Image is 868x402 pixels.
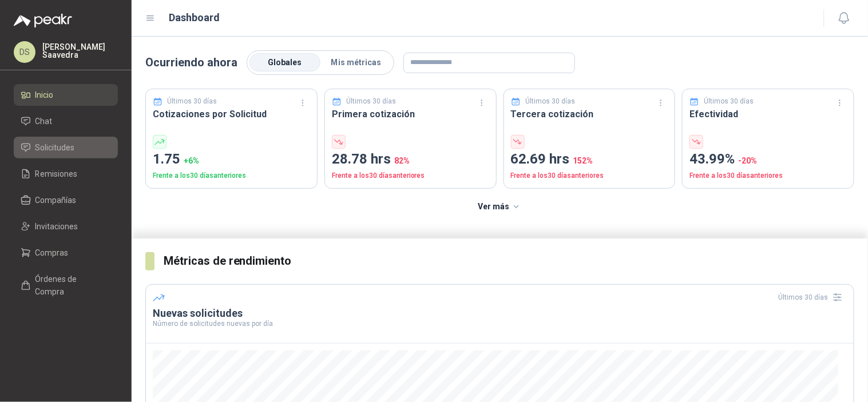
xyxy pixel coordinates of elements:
[332,170,489,181] p: Frente a los 30 días anteriores
[153,170,310,181] p: Frente a los 30 días anteriores
[153,107,310,121] h3: Cotizaciones por Solicitud
[704,96,754,107] p: Últimos 30 días
[268,58,302,67] span: Globales
[738,156,757,165] span: -20 %
[779,288,847,307] div: Últimos 30 días
[471,196,528,218] button: Ver más
[689,170,847,181] p: Frente a los 30 días anteriores
[153,149,310,170] p: 1.75
[184,156,199,165] span: + 6 %
[14,163,118,185] a: Remisiones
[14,14,72,27] img: Logo peakr
[14,216,118,237] a: Invitaciones
[35,168,78,180] span: Remisiones
[14,137,118,158] a: Solicitudes
[14,242,118,264] a: Compras
[332,107,489,121] h3: Primera cotización
[331,58,381,67] span: Mis métricas
[525,96,575,107] p: Últimos 30 días
[35,89,54,101] span: Inicio
[332,149,489,170] p: 28.78 hrs
[35,141,75,154] span: Solicitudes
[689,149,847,170] p: 43.99%
[35,220,78,233] span: Invitaciones
[346,96,396,107] p: Últimos 30 días
[14,189,118,211] a: Compañías
[689,107,847,121] h3: Efectividad
[14,41,35,63] div: DS
[573,156,593,165] span: 152 %
[169,10,220,26] h1: Dashboard
[14,110,118,132] a: Chat
[35,115,53,128] span: Chat
[511,107,668,121] h3: Tercera cotización
[35,194,77,206] span: Compañías
[153,307,847,320] h3: Nuevas solicitudes
[153,320,847,327] p: Número de solicitudes nuevas por día
[35,273,107,298] span: Órdenes de Compra
[394,156,410,165] span: 82 %
[42,43,118,59] p: [PERSON_NAME] Saavedra
[14,268,118,303] a: Órdenes de Compra
[511,170,668,181] p: Frente a los 30 días anteriores
[511,149,668,170] p: 62.69 hrs
[164,252,854,270] h3: Métricas de rendimiento
[14,84,118,106] a: Inicio
[168,96,217,107] p: Últimos 30 días
[145,54,237,71] p: Ocurriendo ahora
[35,246,69,259] span: Compras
